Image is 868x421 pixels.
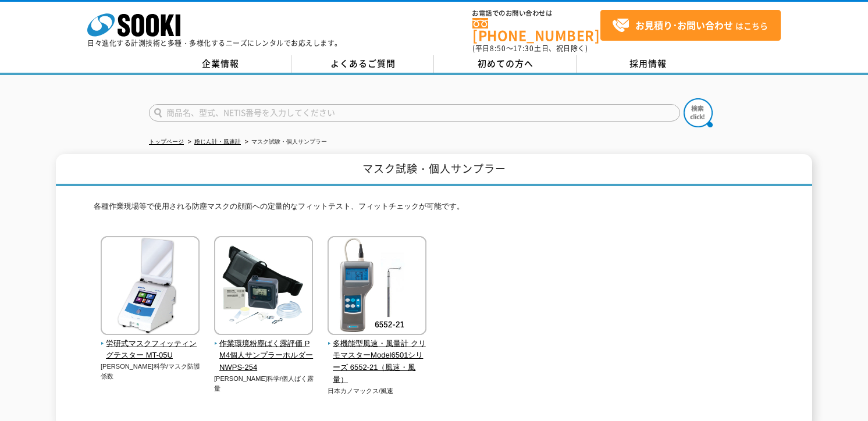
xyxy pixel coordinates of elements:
[101,338,200,362] span: 労研式マスクフィッティングテスター MT-05U
[328,386,427,396] p: 日本カノマックス/風速
[56,154,812,186] h1: マスク試験・個人サンプラー
[101,362,200,381] p: [PERSON_NAME]科学/マスク防護係数
[194,138,241,145] a: 粉じん計・風速計
[577,55,719,73] a: 採用情報
[101,236,200,338] img: 労研式マスクフィッティングテスター MT-05U
[472,18,600,42] a: [PHONE_NUMBER]
[149,138,184,145] a: トップページ
[328,236,426,338] img: 多機能型風速・風量計 クリモマスターModel6501シリーズ 6552-21（風速・風量）
[94,201,774,219] p: 各種作業現場等で使用される防塵マスクの顔面への定量的なフィットテスト、フィットチェックが可能です。
[214,327,314,374] a: 作業環境粉塵ばく露評価 PM4個人サンプラーホルダー NWPS-254
[600,10,781,41] a: お見積り･お問い合わせはこちら
[291,55,434,73] a: よくあるご質問
[149,55,291,73] a: 企業情報
[214,374,314,393] p: [PERSON_NAME]科学/個人ばく露量
[472,43,588,53] span: (平日 ～ 土日、祝日除く)
[328,327,427,386] a: 多機能型風速・風量計 クリモマスターModel6501シリーズ 6552-21（風速・風量）
[214,236,313,338] img: 作業環境粉塵ばく露評価 PM4個人サンプラーホルダー NWPS-254
[490,43,506,53] span: 8:50
[513,43,534,53] span: 17:30
[684,98,713,127] img: btn_search.png
[635,18,733,32] strong: お見積り･お問い合わせ
[101,327,200,362] a: 労研式マスクフィッティングテスター MT-05U
[149,104,680,122] input: 商品名、型式、NETIS番号を入力してください
[214,338,314,374] span: 作業環境粉塵ばく露評価 PM4個人サンプラーホルダー NWPS-254
[612,17,768,34] span: はこちら
[434,55,577,73] a: 初めての方へ
[472,10,600,17] span: お電話でのお問い合わせは
[87,40,342,47] p: 日々進化する計測技術と多種・多様化するニーズにレンタルでお応えします。
[478,57,533,70] span: 初めての方へ
[328,338,427,386] span: 多機能型風速・風量計 クリモマスターModel6501シリーズ 6552-21（風速・風量）
[243,136,327,148] li: マスク試験・個人サンプラー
